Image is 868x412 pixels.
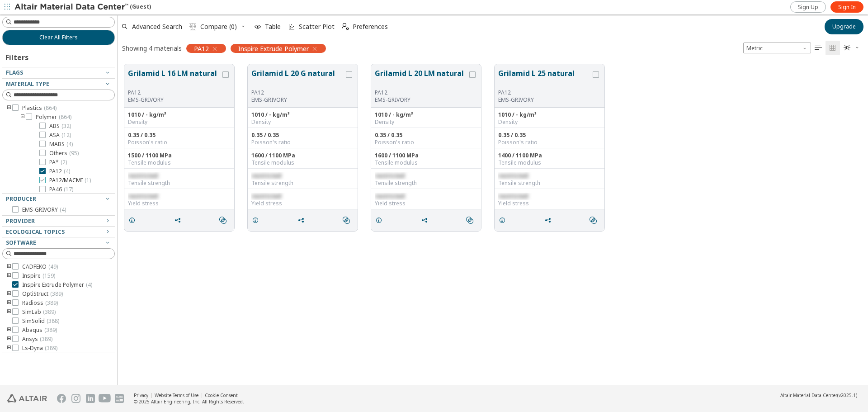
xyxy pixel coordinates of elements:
[238,44,309,52] span: Inspire Extrude Polymer
[14,3,130,12] img: Altair Material Data Center
[200,24,237,30] span: Compare (0)
[780,392,857,398] div: (v2025.1)
[6,217,35,225] span: Provider
[22,327,57,334] span: Abaqus
[6,327,12,334] i: toogle group
[48,263,58,270] span: ( 49 )
[22,290,63,298] span: OptiStruct
[6,228,65,236] span: Ecological Topics
[6,290,12,298] i: toogle group
[170,211,189,229] button: Share
[251,96,344,104] p: EMS-GRIVORY
[50,290,63,298] span: ( 389 )
[462,211,481,229] button: Similar search
[49,177,91,184] span: PA12/MACMI
[743,43,811,53] div: Unit System
[498,192,528,200] span: restricted
[498,159,601,166] div: Tensile modulus
[39,34,78,41] span: Clear All Filters
[375,192,405,200] span: restricted
[49,186,73,193] span: PA46
[22,104,57,112] span: Plastics
[585,211,604,229] button: Similar search
[6,336,12,343] i: toogle group
[189,23,197,30] i: 
[122,44,182,52] div: Showing 4 materials
[205,392,238,398] a: Cookie Consent
[49,168,70,175] span: PA12
[128,68,221,89] button: Grilamid L 16 LM natural
[375,180,477,187] div: Tensile strength
[6,69,23,76] span: Flags
[85,176,91,184] span: ( 1 )
[43,308,56,316] span: ( 389 )
[36,114,71,121] span: Polymer
[339,211,358,229] button: Similar search
[2,67,115,78] button: Flags
[2,216,115,227] button: Provider
[59,113,71,121] span: ( 864 )
[2,227,115,237] button: Ecological Topics
[251,200,354,207] div: Yield stress
[215,211,234,229] button: Similar search
[44,104,57,112] span: ( 864 )
[49,141,73,148] span: MABS
[194,44,209,52] span: PA12
[780,392,837,398] span: Altair Material Data Center
[375,68,467,89] button: Grilamid L 20 LM natural
[498,132,601,139] div: 0.35 / 0.35
[19,114,26,121] i: toogle group
[498,172,528,180] span: restricted
[375,200,477,207] div: Yield stress
[42,272,55,279] span: ( 159 )
[219,217,226,224] i: 
[7,394,47,403] img: Altair Engineering
[371,211,390,229] button: Details
[251,118,354,126] div: Density
[134,398,244,405] div: © 2025 Altair Engineering, Inc. All Rights Reserved.
[6,239,36,246] span: Software
[498,139,601,146] div: Poisson's ratio
[826,41,840,55] button: Tile View
[251,180,354,187] div: Tensile strength
[22,272,55,279] span: Inspire
[815,44,822,52] i: 
[251,192,281,200] span: restricted
[6,345,12,352] i: toogle group
[299,24,335,30] span: Scatter Plot
[540,211,559,229] button: Share
[2,237,115,248] button: Software
[6,308,12,316] i: toogle group
[343,217,350,224] i: 
[86,281,92,289] span: ( 4 )
[128,200,231,207] div: Yield stress
[743,43,811,53] span: Metric
[375,89,467,96] div: PA12
[60,206,66,213] span: ( 4 )
[69,149,79,157] span: ( 95 )
[2,30,115,45] button: Clear All Filters
[22,263,58,270] span: CADFEKO
[251,139,354,146] div: Poisson's ratio
[265,24,281,30] span: Table
[22,308,56,316] span: SimLab
[498,180,601,187] div: Tensile strength
[353,24,388,30] span: Preferences
[840,41,863,55] button: Theme
[134,392,148,398] a: Privacy
[251,152,354,159] div: 1600 / 1100 MPa
[829,44,836,52] i: 
[61,131,71,139] span: ( 12 )
[49,132,71,139] span: ASA
[251,132,354,139] div: 0.35 / 0.35
[838,4,856,11] span: Sign In
[375,132,477,139] div: 0.35 / 0.35
[251,68,344,89] button: Grilamid L 20 G natural
[375,139,477,146] div: Poisson's ratio
[790,1,826,13] a: Sign Up
[128,132,231,139] div: 0.35 / 0.35
[375,159,477,166] div: Tensile modulus
[2,45,33,67] div: Filters
[466,217,473,224] i: 
[22,299,58,307] span: Radioss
